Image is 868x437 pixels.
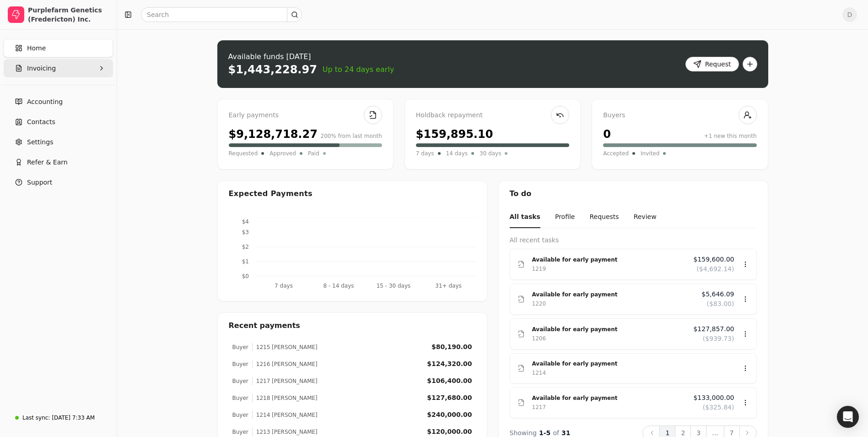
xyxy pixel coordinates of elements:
[232,411,248,419] div: Buyer
[308,149,319,158] span: Paid
[704,132,757,140] div: +1 new this month
[228,62,317,77] div: $1,443,228.97
[555,207,575,228] button: Profile
[141,7,302,22] input: Search
[703,403,734,412] span: ($325.84)
[242,273,248,279] tspan: $0
[427,427,472,437] div: $120,000.00
[842,7,857,22] button: D
[4,410,113,426] a: Last sync:[DATE] 7:33 AM
[52,414,95,422] div: [DATE] 7:33 AM
[229,110,382,120] div: Early payments
[4,153,113,171] button: Refer & Earn
[4,93,113,111] a: Accounting
[28,5,109,24] div: Purplefarm Genetics (Fredericton) Inc.
[27,137,53,147] span: Settings
[532,393,686,403] div: Available for early payment
[232,394,248,402] div: Buyer
[499,181,768,207] div: To do
[532,334,546,343] div: 1206
[4,113,113,131] a: Contacts
[242,218,248,225] tspan: $4
[603,149,629,158] span: Accepted
[4,133,113,151] a: Settings
[427,393,472,403] div: $127,680.00
[641,149,659,158] span: Invited
[480,149,501,158] span: 30 days
[510,235,757,245] div: All recent tasks
[275,283,293,289] tspan: 7 days
[252,343,318,351] div: 1215 [PERSON_NAME]
[252,411,318,419] div: 1214 [PERSON_NAME]
[446,149,468,158] span: 14 days
[232,343,248,351] div: Buyer
[4,173,113,191] button: Support
[532,359,727,368] div: Available for early payment
[589,207,619,228] button: Requests
[242,258,248,265] tspan: $1
[427,410,472,420] div: $240,000.00
[4,39,113,57] a: Home
[242,229,248,235] tspan: $3
[837,406,859,428] div: Open Intercom Messenger
[532,403,546,412] div: 1217
[376,283,410,289] tspan: 15 - 30 days
[27,64,56,73] span: Invoicing
[228,51,394,62] div: Available funds [DATE]
[603,126,611,142] div: 0
[510,429,537,437] span: Showing
[539,429,550,437] span: 1 - 5
[270,149,296,158] span: Approved
[416,110,569,120] div: Holdback repayment
[532,325,686,334] div: Available for early payment
[27,178,52,187] span: Support
[242,244,248,250] tspan: $2
[435,283,461,289] tspan: 31+ days
[27,97,63,107] span: Accounting
[693,255,734,264] span: $159,600.00
[685,57,739,71] button: Request
[218,313,487,339] div: Recent payments
[696,264,734,274] span: ($4,692.14)
[27,158,68,167] span: Refer & Earn
[416,126,493,142] div: $159,895.10
[27,44,46,53] span: Home
[707,299,734,309] span: ($83.00)
[229,149,258,158] span: Requested
[252,360,318,368] div: 1216 [PERSON_NAME]
[232,428,248,436] div: Buyer
[27,117,55,127] span: Contacts
[561,429,570,437] span: 31
[603,110,756,120] div: Buyers
[232,360,248,368] div: Buyer
[4,59,113,77] button: Invoicing
[553,429,559,437] span: of
[323,283,354,289] tspan: 8 - 14 days
[693,324,734,334] span: $127,857.00
[252,394,318,402] div: 1218 [PERSON_NAME]
[229,188,313,199] div: Expected Payments
[634,207,657,228] button: Review
[321,132,382,140] div: 200% from last month
[431,342,472,352] div: $80,190.00
[427,359,472,369] div: $124,320.00
[232,377,248,385] div: Buyer
[532,368,546,377] div: 1214
[416,149,434,158] span: 7 days
[252,428,318,436] div: 1213 [PERSON_NAME]
[22,414,50,422] div: Last sync:
[532,299,546,308] div: 1220
[532,255,686,264] div: Available for early payment
[701,290,734,299] span: $5,646.09
[427,376,472,386] div: $106,400.00
[703,334,734,344] span: ($939.73)
[532,290,695,299] div: Available for early payment
[532,264,546,273] div: 1219
[252,377,318,385] div: 1217 [PERSON_NAME]
[323,64,394,75] span: Up to 24 days early
[510,207,540,228] button: All tasks
[693,393,734,403] span: $133,000.00
[229,126,318,142] div: $9,128,718.27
